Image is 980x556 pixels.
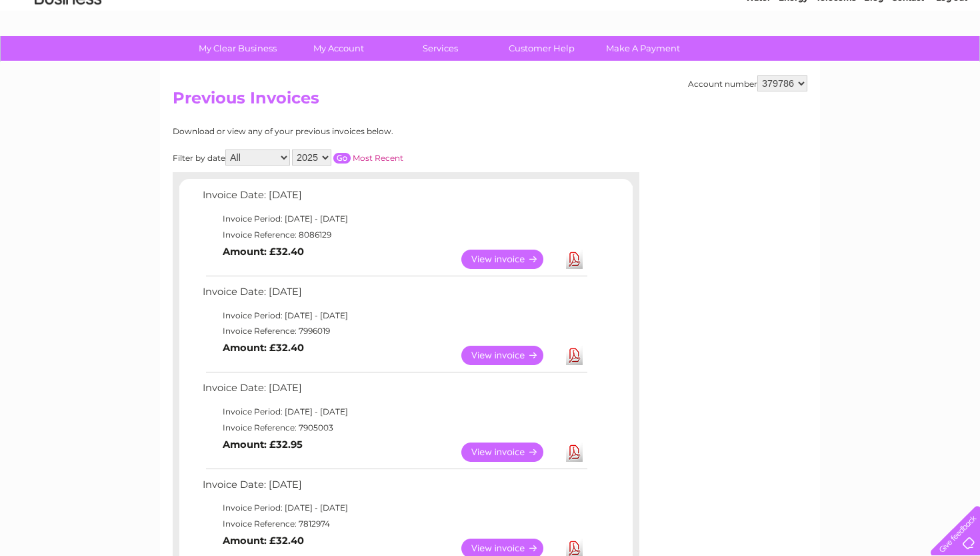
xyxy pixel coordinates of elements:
a: Log out [936,57,967,67]
td: Invoice Date: [DATE] [199,283,589,308]
b: Amount: £32.40 [223,535,304,547]
a: Services [385,36,495,61]
td: Invoice Period: [DATE] - [DATE] [199,308,589,324]
a: Water [745,57,771,67]
td: Invoice Period: [DATE] - [DATE] [199,211,589,227]
div: Download or view any of your previous invoices below. [173,127,523,136]
img: logo.png [34,35,102,75]
a: Energy [779,57,808,67]
div: Clear Business is a trading name of Verastar Limited (registered in [GEOGRAPHIC_DATA] No. 3667643... [176,7,806,65]
a: Download [566,250,583,269]
td: Invoice Period: [DATE] - [DATE] [199,500,589,516]
a: Customer Help [487,36,597,61]
a: Download [566,443,583,462]
a: Contact [891,57,924,67]
a: View [461,250,559,269]
td: Invoice Date: [DATE] [199,379,589,404]
a: My Account [284,36,394,61]
a: View [461,443,559,462]
td: Invoice Reference: 7996019 [199,323,589,339]
a: Make A Payment [588,36,698,61]
a: Telecoms [816,57,856,67]
td: Invoice Period: [DATE] - [DATE] [199,404,589,420]
b: Amount: £32.95 [223,439,303,451]
td: Invoice Date: [DATE] [199,186,589,211]
b: Amount: £32.40 [223,246,304,258]
a: 0333 014 3131 [729,7,821,23]
a: My Clear Business [183,36,293,61]
a: View [461,346,559,365]
div: Filter by date [173,150,523,166]
td: Invoice Reference: 8086129 [199,227,589,243]
a: Download [566,346,583,365]
b: Amount: £32.40 [223,342,304,354]
h2: Previous Invoices [173,89,807,114]
td: Invoice Reference: 7905003 [199,420,589,436]
a: Blog [864,57,883,67]
td: Invoice Date: [DATE] [199,476,589,501]
div: Account number [688,75,807,91]
td: Invoice Reference: 7812974 [199,516,589,532]
a: Most Recent [353,153,403,163]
